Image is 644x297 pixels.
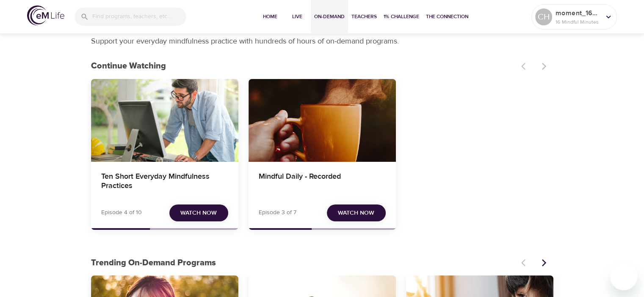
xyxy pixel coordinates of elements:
[314,12,345,21] span: On-Demand
[327,204,386,222] button: Watch Now
[180,208,217,218] span: Watch Now
[92,8,186,26] input: Find programs, teachers, etc...
[259,208,296,217] p: Episode 3 of 7
[260,12,280,21] span: Home
[249,79,396,162] button: Mindful Daily - Recorded
[91,256,516,269] p: Trending On-Demand Programs
[556,18,600,26] p: 16 Mindful Minutes
[384,12,419,21] span: 1% Challenge
[556,8,600,18] p: moment_1685053182
[101,172,228,192] h4: Ten Short Everyday Mindfulness Practices
[287,12,307,21] span: Live
[338,208,374,218] span: Watch Now
[101,208,142,217] p: Episode 4 of 10
[91,79,238,162] button: Ten Short Everyday Mindfulness Practices
[535,8,552,25] div: CH
[259,172,386,192] h4: Mindful Daily - Recorded
[91,35,409,47] p: Support your everyday mindfulness practice with hundreds of hours of on-demand programs.
[169,204,228,222] button: Watch Now
[27,5,64,25] img: logo
[610,263,637,290] iframe: Button to launch messaging window
[535,253,553,272] button: Next items
[351,12,377,21] span: Teachers
[91,61,516,71] h3: Continue Watching
[426,12,468,21] span: The Connection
